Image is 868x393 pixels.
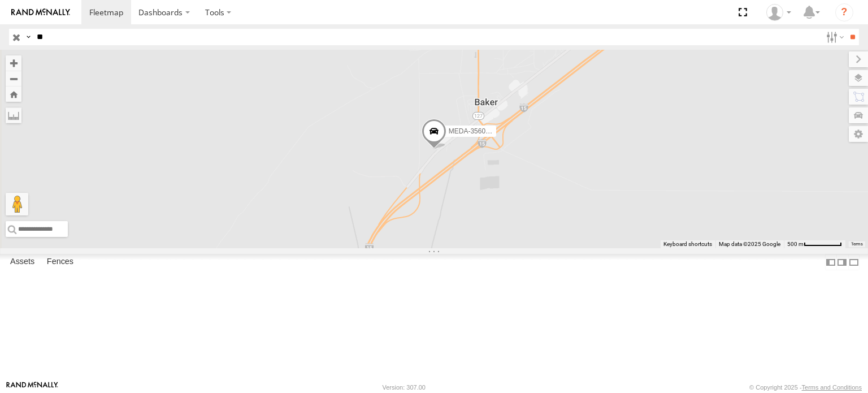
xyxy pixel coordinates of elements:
label: Map Settings [849,126,868,142]
span: MEDA-356030-Swing [449,127,514,135]
img: rand-logo.svg [11,8,70,16]
label: Dock Summary Table to the Right [836,254,848,270]
a: Visit our Website [6,382,58,393]
label: Dock Summary Table to the Left [825,254,836,270]
button: Drag Pegman onto the map to open Street View [6,193,28,215]
div: © Copyright 2025 - [749,384,862,391]
label: Search Filter Options [822,29,846,45]
label: Fences [41,254,79,270]
span: Map data ©2025 Google [719,241,780,247]
label: Search Query [24,29,33,45]
a: Terms (opens in new tab) [851,242,863,247]
label: Assets [5,254,40,270]
span: 500 m [787,241,804,247]
a: Terms and Conditions [802,384,862,391]
label: Measure [6,107,21,123]
button: Map Scale: 500 m per 64 pixels [784,240,845,248]
div: Version: 307.00 [383,384,426,391]
button: Keyboard shortcuts [663,240,712,248]
button: Zoom Home [6,87,21,102]
div: Jerry Constable [762,4,795,21]
label: Hide Summary Table [848,254,860,270]
i: ? [835,3,853,21]
button: Zoom out [6,71,21,87]
button: Zoom in [6,55,21,71]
